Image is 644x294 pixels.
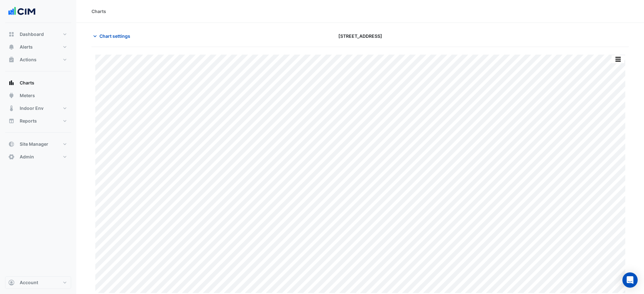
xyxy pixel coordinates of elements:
[8,92,15,99] app-icon: Meters
[20,31,44,37] span: Dashboard
[8,141,15,147] app-icon: Site Manager
[5,53,71,66] button: Actions
[20,80,34,86] span: Charts
[20,92,35,99] span: Meters
[8,5,36,18] img: Company Logo
[5,89,71,102] button: Meters
[8,154,15,160] app-icon: Admin
[20,44,33,50] span: Alerts
[5,77,71,89] button: Charts
[20,141,48,147] span: Site Manager
[5,150,71,163] button: Admin
[622,272,638,288] div: Open Intercom Messenger
[338,33,382,39] span: [STREET_ADDRESS]
[5,41,71,53] button: Alerts
[8,118,15,124] app-icon: Reports
[8,105,15,111] app-icon: Indoor Env
[92,30,134,42] button: Chart settings
[20,105,44,111] span: Indoor Env
[8,31,15,37] app-icon: Dashboard
[5,138,71,150] button: Site Manager
[92,8,106,15] div: Charts
[20,154,34,160] span: Admin
[612,55,624,63] button: More Options
[20,279,38,286] span: Account
[20,57,37,63] span: Actions
[8,44,15,50] app-icon: Alerts
[8,57,15,63] app-icon: Actions
[8,80,15,86] app-icon: Charts
[5,28,71,41] button: Dashboard
[5,102,71,115] button: Indoor Env
[99,33,130,39] span: Chart settings
[20,118,37,124] span: Reports
[5,115,71,127] button: Reports
[5,276,71,289] button: Account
